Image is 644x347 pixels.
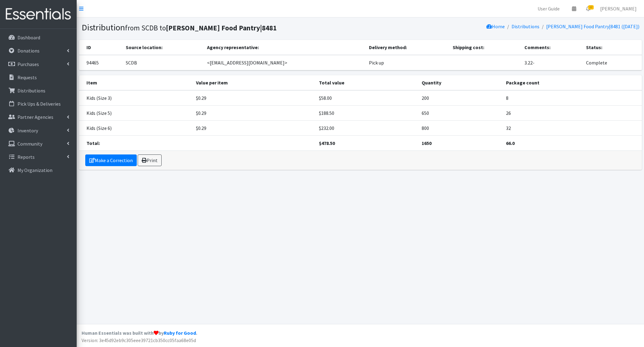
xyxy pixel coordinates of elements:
a: Print [138,154,162,166]
a: Dashboard [2,31,74,44]
th: Shipping cost: [449,40,521,55]
a: 12 [581,2,595,15]
td: Kids (Size 6) [79,120,193,135]
td: Kids (Size 3) [79,90,193,106]
td: 650 [418,105,503,120]
a: Reports [2,151,74,163]
th: Quantity [418,75,503,90]
a: Community [2,138,74,150]
th: Package count [502,75,642,90]
td: Kids (Size 5) [79,105,193,120]
p: My Organization [17,167,52,173]
a: My Organization [2,164,74,176]
th: Delivery method: [365,40,449,55]
p: Pick Ups & Deliveries [17,101,61,107]
td: Pick up [365,55,449,70]
strong: 1650 [422,140,431,146]
p: Distributions [17,88,45,94]
th: Total value [315,75,418,90]
p: Requests [17,74,37,80]
a: Inventory [2,124,74,137]
td: 800 [418,120,503,135]
th: Comments: [521,40,582,55]
a: Ruby for Good [164,330,196,336]
td: 3.22- [521,55,582,70]
td: 8 [502,90,642,106]
a: Distributions [512,23,539,29]
a: User Guide [533,2,565,15]
td: $232.00 [315,120,418,135]
a: Pick Ups & Deliveries [2,98,74,110]
a: [PERSON_NAME] [595,2,642,15]
p: Inventory [17,127,38,134]
td: 200 [418,90,503,106]
a: Partner Agencies [2,111,74,123]
td: 32 [502,120,642,135]
th: Status: [582,40,642,55]
p: Donations [17,48,40,54]
th: Value per item [192,75,315,90]
td: $58.00 [315,90,418,106]
a: [PERSON_NAME] Food Pantry|8481 ([DATE]) [546,23,639,29]
p: Partner Agencies [17,114,53,120]
p: Reports [17,154,35,160]
strong: Human Essentials was built with by . [82,330,197,336]
td: $0.29 [192,90,315,106]
th: Item [79,75,193,90]
span: 12 [588,5,594,10]
td: SCDB [122,55,204,70]
a: Requests [2,71,74,84]
td: <[EMAIL_ADDRESS][DOMAIN_NAME]> [203,55,365,70]
td: $0.29 [192,120,315,135]
p: Community [17,141,42,147]
th: ID [79,40,122,55]
a: Distributions [2,84,74,97]
td: Complete [582,55,642,70]
td: 26 [502,105,642,120]
h1: Distribution [82,22,358,33]
td: 94465 [79,55,122,70]
p: Purchases [17,61,39,67]
a: Donations [2,45,74,57]
span: Version: 3e45d92eb9c305eee39721cb350cc05faa68e05d [82,337,196,343]
small: from SCDB to [125,23,277,32]
img: HumanEssentials [2,4,74,25]
td: $188.50 [315,105,418,120]
a: Home [486,23,505,29]
a: Make a Correction [85,154,137,166]
strong: 66.0 [506,140,515,146]
td: $0.29 [192,105,315,120]
th: Agency representative: [203,40,365,55]
th: Source location: [122,40,204,55]
strong: $478.50 [319,140,335,146]
b: [PERSON_NAME] Food Pantry|8481 [166,23,277,32]
p: Dashboard [17,34,40,41]
a: Purchases [2,58,74,70]
strong: Total: [86,140,100,146]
